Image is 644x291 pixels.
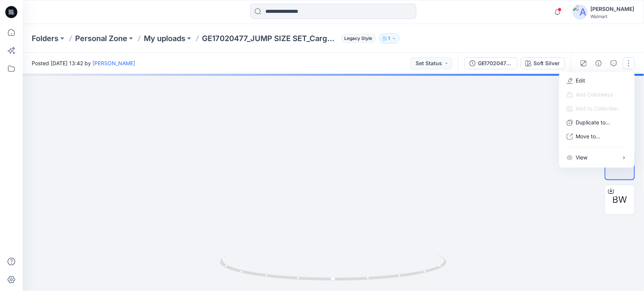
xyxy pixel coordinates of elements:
button: Details [593,57,605,69]
p: Move to... [576,133,601,141]
div: Soft Silver [534,59,560,67]
p: 1 [388,34,390,43]
span: Legacy Style [341,34,376,43]
a: Personal Zone [75,33,127,44]
button: GE17020477_GE Cargo Short [465,57,518,69]
p: View [576,154,588,162]
a: Edit [576,77,585,85]
button: 1 [379,33,400,44]
span: Posted [DATE] 13:42 by [32,59,135,67]
button: Legacy Style [338,33,376,44]
button: Soft Silver [521,57,565,69]
div: GE17020477_GE Cargo Short [478,59,513,67]
a: My uploads [144,33,185,44]
img: avatar [573,5,588,20]
div: Walmart [591,14,635,19]
span: BW [613,193,627,207]
div: [PERSON_NAME] [591,5,635,14]
p: Duplicate to... [576,119,610,127]
a: [PERSON_NAME] [92,60,135,66]
p: GE17020477_JUMP SIZE SET_Cargo Short [202,33,338,44]
a: Folders [32,33,59,44]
